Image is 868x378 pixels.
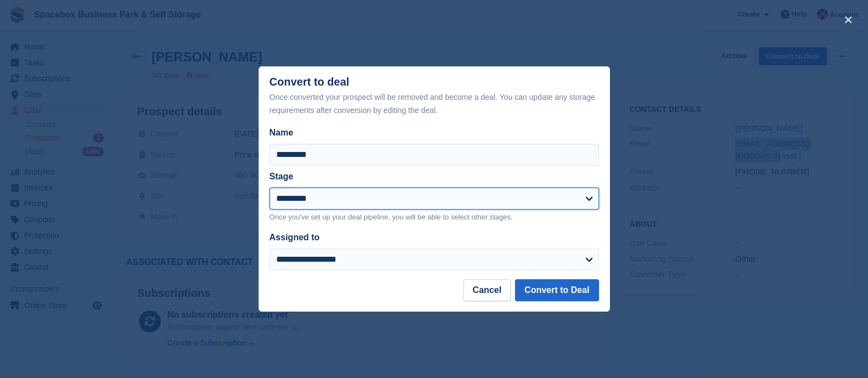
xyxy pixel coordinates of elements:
div: Once converted your prospect will be removed and become a deal. You can update any storage requir... [270,91,599,117]
button: Cancel [463,279,511,301]
button: Convert to Deal [515,279,598,301]
div: Convert to deal [270,76,599,117]
p: Once you've set up your deal pipeline, you will be able to select other stages. [270,212,599,223]
label: Name [270,126,599,139]
button: close [839,11,857,29]
label: Stage [270,172,294,181]
label: Assigned to [270,233,320,242]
